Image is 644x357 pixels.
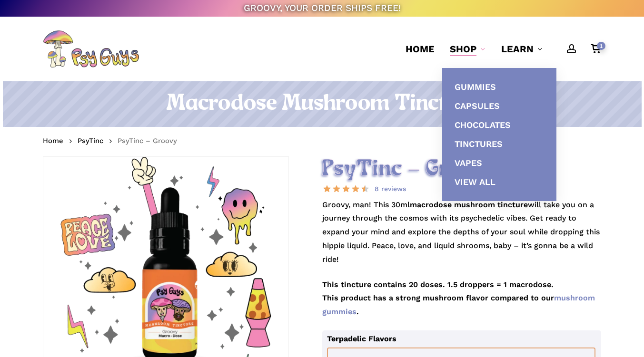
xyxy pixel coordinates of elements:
h1: Macrodose Mushroom Tincture [43,91,601,117]
span: Gummies [455,82,496,92]
span: PsyTinc – Groovy [118,136,177,145]
strong: This product has a strong mushroom flavor compared to our . [322,293,595,316]
span: Shop [450,43,476,55]
a: Cart [591,44,601,54]
a: Vapes [452,154,547,173]
span: 1 [597,42,605,50]
a: Home [406,42,435,56]
p: Groovy, man! This 30ml will take you on a journey through the cosmos with its psychedelic vibes. ... [322,198,602,278]
a: View All [452,173,547,192]
strong: macrodose mushroom tincture [410,200,528,209]
a: Gummies [452,77,547,96]
span: Home [406,43,435,55]
span: Tinctures [455,139,503,149]
h2: PsyTinc – Groovy [322,156,602,183]
a: Learn [501,42,543,56]
nav: Main Menu [398,17,601,81]
a: Tinctures [452,135,547,154]
a: Shop [450,42,486,56]
a: Capsules [452,96,547,116]
a: Home [43,136,63,145]
span: View All [455,177,495,187]
label: Terpadelic Flavors [327,334,396,343]
span: Capsules [455,101,500,111]
span: Vapes [455,158,482,168]
a: PsyTinc [78,136,103,145]
span: Chocolates [455,120,511,130]
strong: This tincture contains 20 doses. 1.5 droppers = 1 macrodose. [322,280,554,289]
a: Chocolates [452,116,547,135]
span: Learn [501,43,534,55]
img: PsyGuys [43,30,139,68]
